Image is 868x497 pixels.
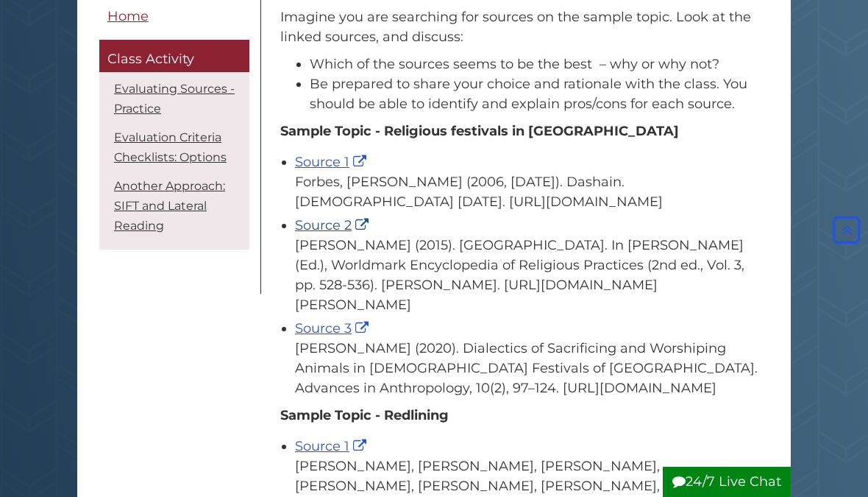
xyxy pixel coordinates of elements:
[310,74,761,114] li: Be prepared to share your choice and rationale with the class. You should be able to identify and...
[295,236,761,315] div: [PERSON_NAME] (2015). [GEOGRAPHIC_DATA]. In [PERSON_NAME] (Ed.), Worldmark Encyclopedia of Religi...
[280,123,679,139] strong: Sample Topic - Religious festivals in [GEOGRAPHIC_DATA]
[280,7,761,47] p: Imagine you are searching for sources on the sample topic. Look at the linked sources, and discuss:
[280,407,449,423] strong: Sample Topic - Redlining
[663,467,791,497] button: 24/7 Live Chat
[310,54,761,74] li: Which of the sources seems to be the best – why or why not?
[295,154,370,170] a: Source 1
[295,339,761,398] div: [PERSON_NAME] (2020). Dialectics of Sacrificing and Worshiping Animals in [DEMOGRAPHIC_DATA] Fest...
[114,82,235,116] a: Evaluating Sources - Practice
[107,8,149,24] span: Home
[295,438,370,454] a: Source 1
[295,217,372,233] a: Source 2
[114,179,225,233] a: Another Approach: SIFT and Lateral Reading
[107,52,194,68] span: Class Activity
[829,222,864,238] a: Back to Top
[114,130,227,164] a: Evaluation Criteria Checklists: Options
[295,320,372,336] a: Source 3
[295,172,761,212] div: Forbes, [PERSON_NAME] (2006, [DATE]). Dashain. [DEMOGRAPHIC_DATA] [DATE]. [URL][DOMAIN_NAME]
[99,40,249,73] a: Class Activity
